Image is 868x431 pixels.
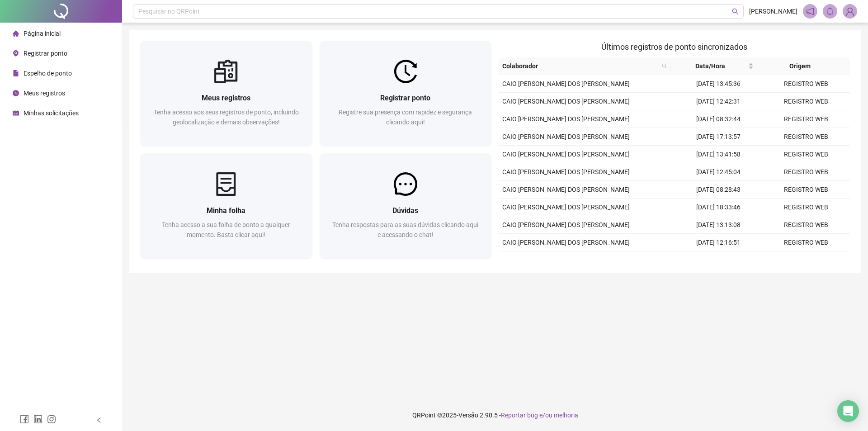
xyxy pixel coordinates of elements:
[140,153,312,259] a: Minha folhaTenha acesso a sua folha de ponto a qualquer momento. Basta clicar aqui!
[675,181,762,199] td: [DATE] 08:28:43
[675,61,746,71] span: Data/Hora
[762,251,850,269] td: REGISTRO WEB
[762,93,850,110] td: REGISTRO WEB
[662,63,667,69] span: search
[501,412,578,419] span: Reportar bug e/ou melhoria
[502,115,630,123] span: CAIO [PERSON_NAME] DOS [PERSON_NAME]
[202,94,250,102] span: Meus registros
[675,146,762,163] td: [DATE] 13:41:58
[24,30,61,37] span: Página inicial
[47,415,56,424] span: instagram
[757,57,844,75] th: Origem
[762,146,850,163] td: REGISTRO WEB
[13,30,19,37] span: home
[24,109,79,117] span: Minhas solicitações
[675,128,762,146] td: [DATE] 17:13:57
[13,90,19,96] span: clock-circle
[502,186,630,193] span: CAIO [PERSON_NAME] DOS [PERSON_NAME]
[207,206,245,215] span: Minha folha
[20,415,29,424] span: facebook
[502,239,630,246] span: CAIO [PERSON_NAME] DOS [PERSON_NAME]
[675,216,762,234] td: [DATE] 13:13:08
[122,399,868,431] footer: QRPoint © 2025 - 2.90.5 -
[502,98,630,105] span: CAIO [PERSON_NAME] DOS [PERSON_NAME]
[837,400,859,422] div: Open Intercom Messenger
[24,90,65,97] span: Meus registros
[749,6,797,16] span: [PERSON_NAME]
[762,110,850,128] td: REGISTRO WEB
[320,153,492,259] a: DúvidasTenha respostas para as suas dúvidas clicando aqui e acessando o chat!
[675,199,762,216] td: [DATE] 18:33:46
[502,168,630,175] span: CAIO [PERSON_NAME] DOS [PERSON_NAME]
[458,412,478,419] span: Versão
[392,206,418,215] span: Dúvidas
[502,204,630,211] span: CAIO [PERSON_NAME] DOS [PERSON_NAME]
[502,221,630,228] span: CAIO [PERSON_NAME] DOS [PERSON_NAME]
[96,417,102,423] span: left
[675,234,762,251] td: [DATE] 12:16:51
[502,61,658,71] span: Colaborador
[660,59,669,73] span: search
[732,8,739,15] span: search
[762,181,850,199] td: REGISTRO WEB
[675,93,762,110] td: [DATE] 12:42:31
[154,109,299,126] span: Tenha acesso aos seus registros de ponto, incluindo geolocalização e demais observações!
[762,234,850,251] td: REGISTRO WEB
[162,221,290,238] span: Tenha acesso a sua folha de ponto a qualquer momento. Basta clicar aqui!
[332,221,478,238] span: Tenha respostas para as suas dúvidas clicando aqui e acessando o chat!
[502,151,630,158] span: CAIO [PERSON_NAME] DOS [PERSON_NAME]
[843,5,857,18] img: 84180
[13,110,19,116] span: schedule
[762,128,850,146] td: REGISTRO WEB
[675,251,762,269] td: [DATE] 18:01:04
[806,7,814,15] span: notification
[762,75,850,93] td: REGISTRO WEB
[675,75,762,93] td: [DATE] 13:45:36
[762,199,850,216] td: REGISTRO WEB
[13,50,19,57] span: environment
[675,110,762,128] td: [DATE] 08:32:44
[502,133,630,140] span: CAIO [PERSON_NAME] DOS [PERSON_NAME]
[24,50,67,57] span: Registrar ponto
[33,415,42,424] span: linkedin
[671,57,757,75] th: Data/Hora
[13,70,19,76] span: file
[502,80,630,87] span: CAIO [PERSON_NAME] DOS [PERSON_NAME]
[762,216,850,234] td: REGISTRO WEB
[762,163,850,181] td: REGISTRO WEB
[826,7,834,15] span: bell
[320,41,492,146] a: Registrar pontoRegistre sua presença com rapidez e segurança clicando aqui!
[24,70,72,77] span: Espelho de ponto
[601,42,747,52] span: Últimos registros de ponto sincronizados
[675,163,762,181] td: [DATE] 12:45:04
[339,109,472,126] span: Registre sua presença com rapidez e segurança clicando aqui!
[380,94,430,102] span: Registrar ponto
[140,41,312,146] a: Meus registrosTenha acesso aos seus registros de ponto, incluindo geolocalização e demais observa...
